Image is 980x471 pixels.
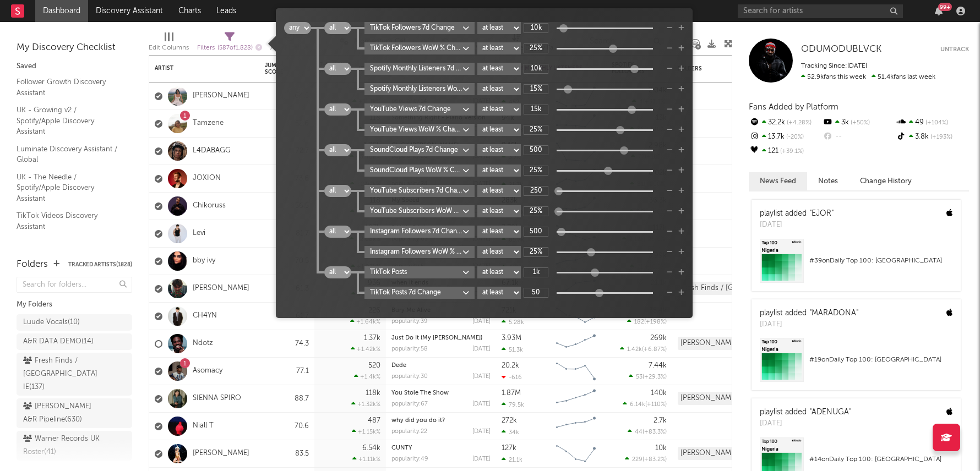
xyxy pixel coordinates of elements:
[350,318,380,325] div: +1.64k %
[193,421,214,431] a: Niall T
[265,255,309,268] div: 70.5
[778,149,804,155] span: +39.1 %
[655,445,667,452] div: 10k
[551,440,601,468] svg: Chart title
[17,104,121,138] a: UK - Growing v2 / Spotify/Apple Discovery Assistant
[644,374,665,380] span: +29.3 %
[265,365,309,378] div: 77.1
[351,346,380,353] div: +1.42k %
[623,401,667,408] div: ( )
[193,146,231,156] a: L4DABAGG
[197,41,262,55] div: Filters
[627,318,667,325] div: ( )
[551,413,601,440] svg: Chart title
[391,319,428,325] div: popularity: 39
[265,447,309,461] div: 83.5
[896,116,969,130] div: 49
[502,390,521,397] div: 1.87M
[752,239,961,291] a: #39onDaily Top 100: [GEOGRAPHIC_DATA]
[217,45,253,51] span: ( 587 of 1,828 )
[651,390,667,397] div: 140k
[368,362,380,369] div: 520
[801,74,935,80] span: 51.4k fans last week
[391,429,427,435] div: popularity: 22
[354,373,380,380] div: +1.4k %
[620,346,667,353] div: ( )
[193,366,222,376] a: Asomacy
[17,76,121,98] a: Follower Growth Discovery Assistant
[17,431,132,461] a: Warner Records UK Roster(41)
[193,394,241,403] a: SIENNA SPIRO
[265,172,309,185] div: 73.6
[502,429,519,436] div: 34k
[644,429,665,435] span: +83.3 %
[809,210,834,217] a: "EJOR"
[935,7,943,15] button: 99+
[634,319,644,325] span: 182
[625,456,667,463] div: ( )
[193,449,249,458] a: [PERSON_NAME]
[391,445,412,451] a: CUNTY
[551,385,601,413] svg: Chart title
[749,130,822,144] div: 13.7k
[551,330,601,358] svg: Chart title
[265,62,292,75] div: Jump Score
[502,401,524,408] div: 79.5k
[738,4,903,18] input: Search for artists
[265,200,309,213] div: 56.5
[17,60,132,73] div: Saved
[801,45,881,54] span: ODUMODUBLVCK
[370,43,462,53] div: TikTok Followers WoW % Change
[628,428,667,435] div: ( )
[155,65,237,72] div: Artist
[370,145,462,155] div: SoundCloud Plays 7d Change
[938,3,952,11] div: 99 +
[370,84,462,94] div: Spotify Monthly Listeners WoW % Change
[193,229,205,238] a: Levi
[23,316,80,329] div: Luude Vocals ( 10 )
[23,354,101,394] div: Fresh Finds / [GEOGRAPHIC_DATA] IE ( 137 )
[149,41,189,54] div: Edit Columns
[807,172,849,190] button: Notes
[760,308,858,319] div: playlist added
[23,400,101,426] div: [PERSON_NAME] A&R Pipeline ( 630 )
[370,125,462,135] div: YouTube Views WoW % Change
[649,362,667,369] div: 7.44k
[678,447,774,460] div: [PERSON_NAME] A&R Pipeline (630)
[785,134,804,140] span: -20 %
[391,390,491,396] div: You Stole The Show
[391,335,482,341] a: Just Do It (My [PERSON_NAME])
[370,227,462,237] div: Instagram Followers 7d Change
[472,319,491,325] div: [DATE]
[896,130,969,144] div: 3.8k
[391,390,449,396] a: You Stole The Show
[472,401,491,407] div: [DATE]
[809,408,851,416] a: "ADENUGA"
[265,392,309,406] div: 88.7
[650,335,667,342] div: 269k
[654,417,667,424] div: 2.7k
[370,206,462,216] div: YouTube Subscribers WoW % Change
[265,337,309,350] div: 74.3
[749,144,822,158] div: 121
[391,418,491,424] div: why did you do it?
[17,258,48,271] div: Folders
[929,134,952,140] span: +193 %
[370,186,462,196] div: YouTube Subscribers 7d Change
[752,338,961,390] a: #19onDaily Top 100: [GEOGRAPHIC_DATA]
[502,335,521,342] div: 3.93M
[502,445,516,452] div: 127k
[749,116,822,130] div: 32.2k
[801,44,881,55] a: ODUMODUBLVCK
[760,407,851,418] div: playlist added
[502,319,524,326] div: 5.28k
[193,91,249,101] a: [PERSON_NAME]
[370,23,462,33] div: TikTok Followers 7d Change
[749,103,839,111] span: Fans Added by Platform
[644,347,665,353] span: +6.87 %
[924,120,948,126] span: +104 %
[265,282,309,295] div: 61.3
[391,445,491,451] div: CUNTY
[809,254,952,267] div: # 39 on Daily Top 100: [GEOGRAPHIC_DATA]
[678,337,774,350] div: [PERSON_NAME] A&R Pipeline (630)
